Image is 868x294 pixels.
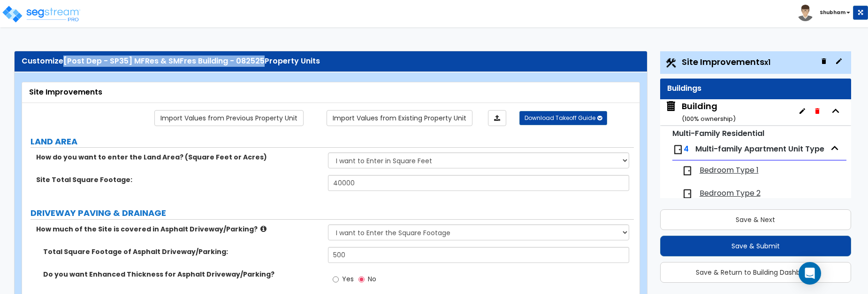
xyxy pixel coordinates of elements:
[700,165,759,176] span: Bedroom Type 1
[665,100,677,112] img: building.svg
[764,57,770,67] small: x1
[154,110,304,126] a: Import the dynamic attribute values from previous properties.
[1,5,81,24] img: logo_pro_r.png
[36,175,321,184] label: Site Total Square Footage:
[342,274,354,284] span: Yes
[30,207,634,219] label: DRIVEWAY PAVING & DRAINAGE
[682,114,736,123] small: ( 100 % ownership)
[327,110,472,126] a: Import the dynamic attribute values from existing properties.
[488,110,506,126] a: Import the dynamic attributes value through Excel sheet
[30,135,634,148] label: LAND AREA
[672,144,684,155] img: door.png
[43,247,321,256] label: Total Square Footage of Asphalt Driveway/Parking:
[358,274,365,285] input: No
[695,143,824,154] span: Multi-family Apartment Unit Type
[665,100,736,124] span: Building
[22,56,640,67] div: Customize Property Units
[660,262,852,283] button: Save & Return to Building Dashboard
[660,209,852,230] button: Save & Next
[665,57,677,69] img: Construction.png
[36,224,321,234] label: How much of the Site is covered in Asphalt Driveway/Parking?
[260,225,266,232] i: click for more info!
[684,143,689,154] span: 4
[682,165,693,176] img: door.png
[29,87,632,98] div: Site Improvements
[682,100,736,124] div: Building
[333,274,339,285] input: Yes
[43,270,321,279] label: Do you want Enhanced Thickness for Asphalt Driveway/Parking?
[63,56,265,66] span: [Post Dep - SP35] MFRes & SMFres Building - 082525
[525,114,595,122] span: Download Takeoff Guide
[682,56,770,68] span: Site Improvements
[820,9,845,16] b: Shubham
[672,128,764,139] small: Multi-Family Residential
[36,152,321,162] label: How do you want to enter the Land Area? (Square Feet or Acres)
[700,188,761,199] span: Bedroom Type 2
[667,83,845,94] div: Buildings
[660,236,852,256] button: Save & Submit
[799,262,821,285] div: Open Intercom Messenger
[797,5,814,21] img: avatar.png
[519,111,607,125] button: Download Takeoff Guide
[682,188,693,199] img: door.png
[368,274,376,284] span: No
